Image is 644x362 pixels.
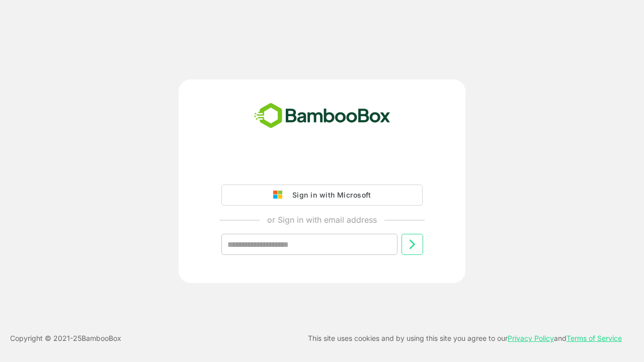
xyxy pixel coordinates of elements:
a: Terms of Service [567,334,622,342]
p: This site uses cookies and by using this site you agree to our and [308,332,622,344]
p: Copyright © 2021- 25 BambooBox [10,332,121,344]
p: or Sign in with email address [267,214,377,226]
button: Sign in with Microsoft [221,185,423,206]
img: bamboobox [249,100,396,133]
div: Sign in with Microsoft [287,189,371,202]
a: Privacy Policy [508,334,554,342]
img: google [273,191,287,200]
